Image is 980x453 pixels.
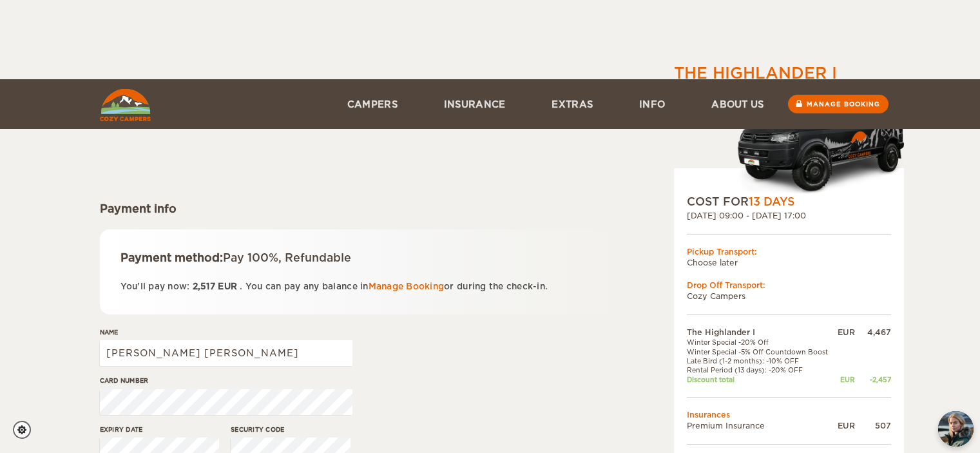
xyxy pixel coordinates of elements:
[674,63,837,84] div: The Highlander I
[13,421,39,439] a: Cookie settings
[616,79,688,129] a: Info
[231,425,351,434] label: Security code
[688,79,787,129] a: About us
[100,327,352,337] label: Name
[100,376,352,385] label: Card number
[855,420,891,431] div: 507
[938,411,974,447] img: Freyja at Cozy Campers
[687,347,835,356] td: Winter Special -5% Off Countdown Boost
[687,375,835,384] td: Discount total
[749,195,794,208] span: 13 Days
[687,365,835,374] td: Rental Period (13 days): -20% OFF
[120,279,598,294] p: You'll pay now: . You can pay any balance in or during the check-in.
[223,251,351,264] span: Pay 100%, Refundable
[120,250,598,265] div: Payment method:
[369,282,445,291] a: Manage Booking
[218,282,237,291] span: EUR
[528,79,616,129] a: Extras
[193,282,215,291] span: 2,517
[687,291,891,302] td: Cozy Campers
[687,356,835,365] td: Late Bird (1-2 months): -10% OFF
[725,88,904,194] img: Cozy-3.png
[834,375,854,384] div: EUR
[687,280,891,291] div: Drop Off Transport:
[687,194,891,209] div: COST FOR
[855,327,891,338] div: 4,467
[324,79,421,129] a: Campers
[938,411,974,447] button: chat-button
[855,375,891,384] div: -2,457
[687,409,891,420] td: Insurances
[687,210,891,221] div: [DATE] 09:00 - [DATE] 17:00
[687,338,835,347] td: Winter Special -20% Off
[674,84,904,194] div: Automatic 4x4
[687,327,835,338] td: The Highlander I
[100,201,619,217] div: Payment info
[687,246,891,257] div: Pickup Transport:
[788,95,889,113] a: Manage booking
[100,425,220,434] label: Expiry date
[687,257,891,268] td: Choose later
[834,420,854,431] div: EUR
[834,327,854,338] div: EUR
[687,420,835,431] td: Premium Insurance
[421,79,529,129] a: Insurance
[100,89,151,121] img: Cozy Campers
